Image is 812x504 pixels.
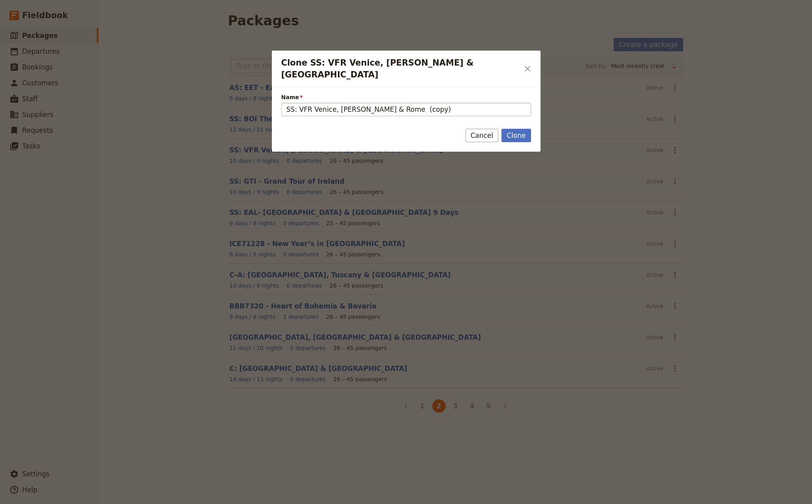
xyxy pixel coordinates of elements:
[465,129,499,142] button: Cancel
[501,129,531,142] button: Clone
[281,57,519,81] h2: Clone SS: VFR Venice, [PERSON_NAME] & [GEOGRAPHIC_DATA]
[281,93,531,101] span: Name
[281,103,531,116] input: Name
[521,62,534,75] button: Close dialog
